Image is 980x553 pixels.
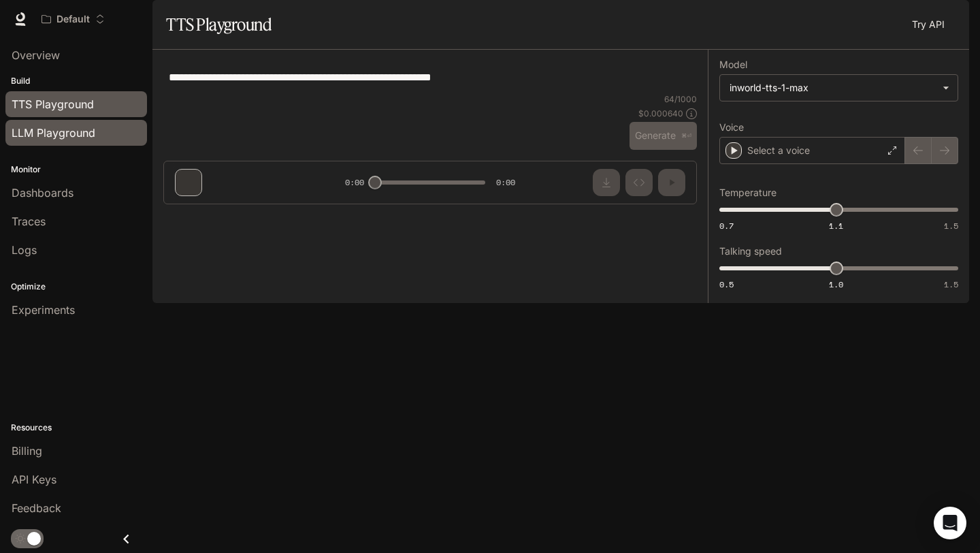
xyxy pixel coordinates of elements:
[664,93,697,105] p: 64 / 1000
[719,60,747,69] p: Model
[638,108,683,119] p: $ 0.000640
[829,220,843,232] span: 1.1
[35,5,111,33] button: Open workspace menu
[747,144,810,157] p: Select a voice
[719,220,734,232] span: 0.7
[719,247,782,256] p: Talking speed
[56,14,90,25] p: Default
[934,507,966,539] div: Open Intercom Messenger
[730,81,936,95] div: inworld-tts-1-max
[719,279,734,290] span: 0.5
[906,11,950,38] a: Try API
[719,188,777,197] p: Temperature
[944,220,958,232] span: 1.5
[166,11,272,38] h1: TTS Playground
[719,123,744,132] p: Voice
[944,279,958,290] span: 1.5
[720,75,958,101] div: inworld-tts-1-max
[829,279,843,290] span: 1.0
